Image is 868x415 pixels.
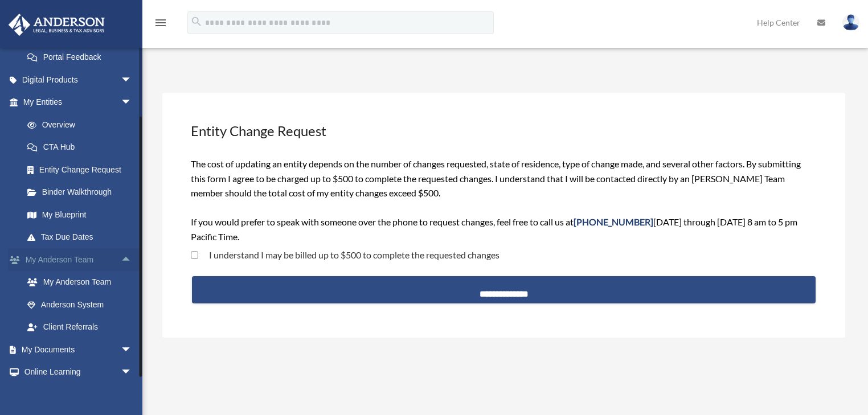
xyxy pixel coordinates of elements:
[121,68,144,92] span: arrow_drop_down
[16,293,149,316] a: Anderson System
[191,158,801,242] span: The cost of updating an entity depends on the number of changes requested, state of residence, ty...
[16,46,149,69] a: Portal Feedback
[16,316,149,339] a: Client Referrals
[190,15,203,28] i: search
[16,158,144,181] a: Entity Change Request
[16,203,149,226] a: My Blueprint
[121,338,144,361] span: arrow_drop_down
[121,248,144,272] span: arrow_drop_up
[121,361,144,384] span: arrow_drop_down
[5,14,108,36] img: Anderson Advisors Platinum Portal
[16,271,149,294] a: My Anderson Team
[8,361,149,384] a: Online Learningarrow_drop_down
[154,20,167,30] a: menu
[8,91,149,114] a: My Entitiesarrow_drop_down
[574,216,653,227] span: [PHONE_NUMBER]
[8,248,149,271] a: My Anderson Teamarrow_drop_up
[8,68,149,91] a: Digital Productsarrow_drop_down
[16,113,149,136] a: Overview
[842,14,859,31] img: User Pic
[16,226,149,249] a: Tax Due Dates
[16,181,149,204] a: Binder Walkthrough
[16,136,149,159] a: CTA Hub
[121,91,144,114] span: arrow_drop_down
[198,250,499,260] label: I understand I may be billed up to $500 to complete the requested changes
[154,16,167,30] i: menu
[190,120,818,142] h3: Entity Change Request
[8,338,149,361] a: My Documentsarrow_drop_down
